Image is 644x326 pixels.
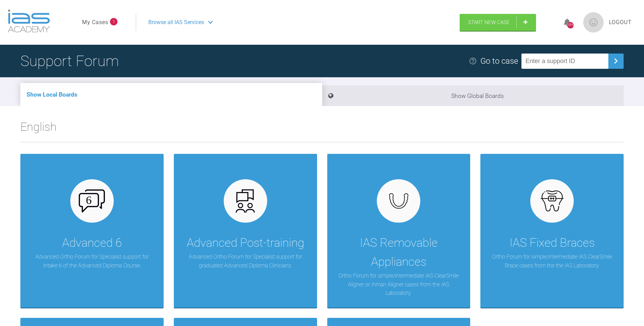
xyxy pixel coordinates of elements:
[386,191,412,211] img: removables.927eaa4e.svg
[469,57,477,65] img: help.e70b9f3d.svg
[20,154,164,308] a: Advanced 6Advanced Ortho Forum for Specialist support for Intake 6 of the Advanced Diploma Course.
[539,188,565,214] img: fixed.9f4e6236.svg
[337,271,460,298] p: Ortho Forum for simple/intermediate IAS ClearSmile Aligner or Inman Aligner cases from the IAS La...
[187,233,304,252] div: Advanced Post-training
[609,18,632,27] a: Logout
[460,14,536,31] a: Start New Case
[62,233,122,252] div: Advanced 6
[468,19,510,25] span: Start New Case
[184,252,307,270] p: Advanced Ortho Forum for Specialist support for graduated Advanced Diploma Clinicians.
[20,83,322,106] li: Show Local Boards
[79,189,105,212] img: advanced-6.cf6970cb.svg
[610,56,621,66] img: chevronRight.28bd32b0.svg
[82,18,108,27] a: My Cases
[337,233,460,271] div: IAS Removable Appliances
[567,22,574,28] div: 1899
[327,154,471,308] a: IAS Removable AppliancesOrtho Forum for simple/intermediate IAS ClearSmile Aligner or Inman Align...
[521,54,608,69] input: Enter a support ID
[174,154,317,308] a: Advanced Post-trainingAdvanced Ortho Forum for Specialist support for graduated Advanced Diploma ...
[8,9,50,33] img: logo-light.3e3ef733.png
[322,85,624,106] li: Show Global Boards
[20,118,624,142] h2: English
[31,252,153,270] p: Advanced Ortho Forum for Specialist support for Intake 6 of the Advanced Diploma Course.
[480,154,624,308] a: IAS Fixed BracesOrtho Forum for simple/intermediate IAS ClearSmile Brace cases from the the IAS L...
[480,55,518,67] div: Go to case
[491,252,613,270] p: Ortho Forum for simple/intermediate IAS ClearSmile Brace cases from the the IAS Laboratory.
[583,12,604,33] img: profile.png
[510,233,595,252] div: IAS Fixed Braces
[232,188,258,214] img: advanced.73cea251.svg
[148,18,204,27] span: Browse all IAS Services
[110,18,117,25] span: 1
[20,49,119,73] h1: Support Forum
